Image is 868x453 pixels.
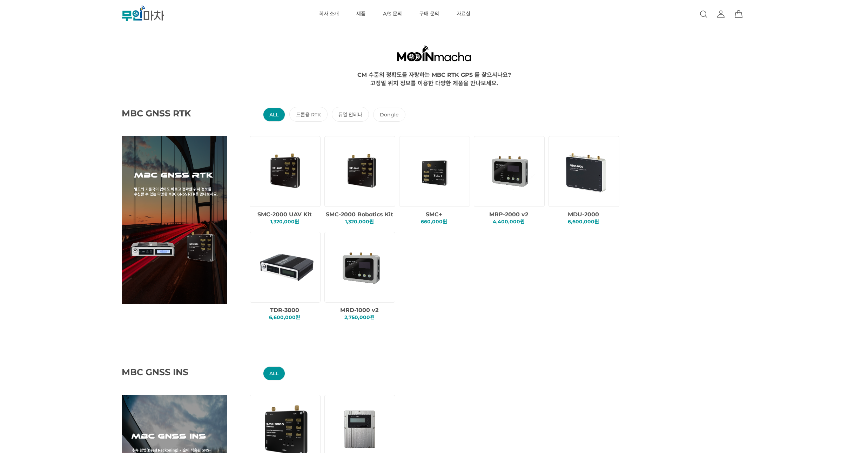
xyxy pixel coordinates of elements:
img: 74693795f3d35c287560ef585fd79621.png [331,237,391,297]
span: TDR-3000 [270,307,299,313]
li: ALL [263,108,285,122]
span: MRP-2000 v2 [489,211,528,218]
span: 6,600,000원 [269,314,300,320]
div: CM 수준의 정확도를 자랑하는 MBC RTK GPS 를 찾으시나요? 고정밀 위치 정보를 이용한 다양한 제품을 만나보세요. [35,70,833,87]
img: main_GNSS_RTK.png [122,136,227,304]
span: 1,320,000원 [345,218,374,225]
span: SMC-2000 UAV Kit [257,211,312,218]
span: MDU-2000 [568,211,599,218]
span: 2,750,000원 [344,314,375,320]
li: 드론용 RTK [289,107,328,122]
span: SMC-2000 Robotics Kit [326,211,393,218]
span: 1,320,000원 [270,218,299,225]
span: MBC GNSS RTK [122,108,209,119]
img: 29e1ed50bec2d2c3d08ab21b2fffb945.png [256,237,316,297]
img: dd1389de6ba74b56ed1c86d804b0ca77.png [331,141,391,201]
span: MBC GNSS INS [122,367,209,377]
li: ALL [263,366,285,380]
img: 9b9ab8696318a90dfe4e969267b5ed87.png [480,141,540,201]
img: f8268eb516eb82712c4b199d88f6799e.png [406,141,466,201]
li: Dongle [373,108,405,122]
span: SMC+ [426,211,442,218]
span: 4,400,000원 [493,218,525,225]
li: 듀얼 안테나 [332,107,369,122]
span: 6,600,000원 [568,218,599,225]
img: 1ee78b6ef8b89e123d6f4d8a617f2cc2.png [256,141,316,201]
img: 6483618fc6c74fd86d4df014c1d99106.png [555,141,615,201]
span: 660,000원 [421,218,447,225]
span: MRD-1000 v2 [340,307,378,313]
